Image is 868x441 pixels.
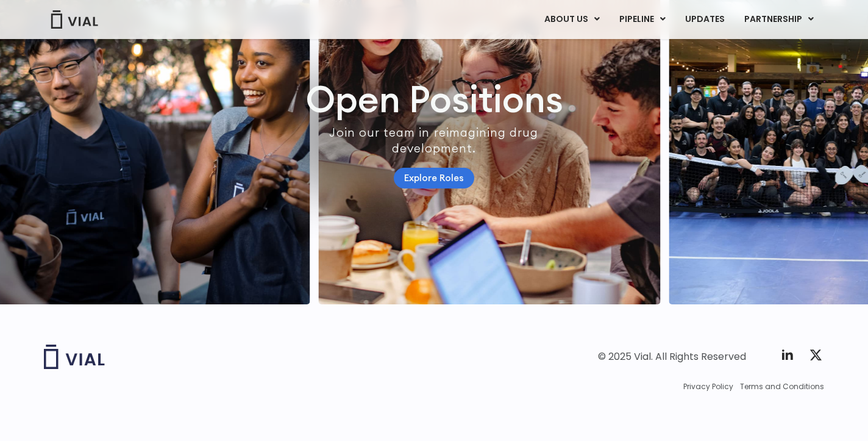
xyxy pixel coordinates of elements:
[44,345,105,369] img: Vial logo wih "Vial" spelled out
[535,9,609,30] a: ABOUT USMenu Toggle
[50,10,99,29] img: Vial Logo
[598,350,746,364] div: © 2025 Vial. All Rights Reserved
[683,381,733,392] a: Privacy Policy
[675,9,734,30] a: UPDATES
[740,381,824,392] a: Terms and Conditions
[394,168,474,189] a: Explore Roles
[610,9,675,30] a: PIPELINEMenu Toggle
[735,9,824,30] a: PARTNERSHIPMenu Toggle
